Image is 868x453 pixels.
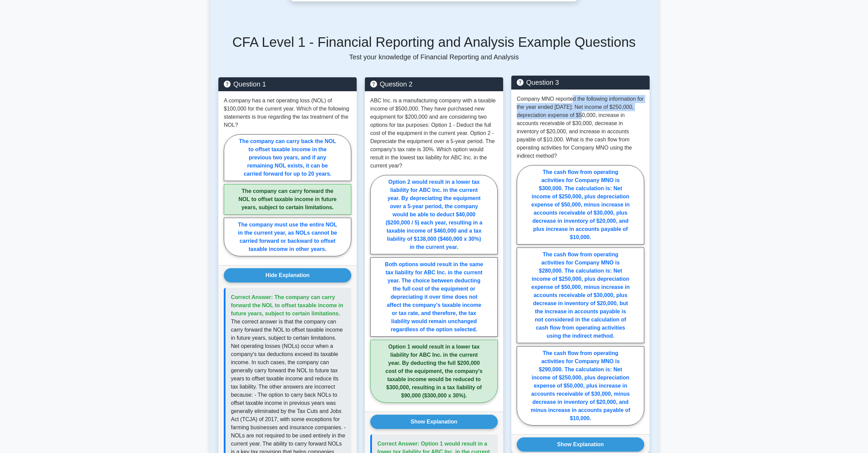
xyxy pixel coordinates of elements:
label: The cash flow from operating activities for Company MNO is $280,000. The calculation is: Net inco... [517,248,644,343]
p: ABC Inc. is a manufacturing company with a taxable income of $500,000. They have purchased new eq... [370,97,498,170]
h5: Question 3 [517,78,644,86]
button: Hide Explanation [224,268,351,282]
p: Company MNO reported the following information for the year ended [DATE]: Net income of $250,000,... [517,95,644,160]
label: Option 2 would result in a lower tax liability for ABC Inc. in the current year. By depreciating ... [370,175,498,254]
label: The company can carry forward the NOL to offset taxable income in future years, subject to certai... [224,184,351,215]
button: Show Explanation [370,415,498,429]
label: Both options would result in the same tax liability for ABC Inc. in the current year. The choice ... [370,257,498,337]
label: The company must use the entire NOL in the current year, as NOLs cannot be carried forward or bac... [224,218,351,256]
h5: Question 2 [370,80,498,88]
label: The cash flow from operating activities for Company MNO is $290,000. The calculation is: Net inco... [517,346,644,426]
button: Show Explanation [517,437,644,452]
h5: CFA Level 1 - Financial Reporting and Analysis Example Questions [218,34,650,50]
p: Test your knowledge of Financial Reporting and Analysis [218,53,650,61]
span: Correct Answer: The company can carry forward the NOL to offset taxable income in future years, s... [231,294,343,316]
label: The cash flow from operating activities for Company MNO is $300,000. The calculation is: Net inco... [517,165,644,244]
p: A company has a net operating loss (NOL) of $100,000 for the current year. Which of the following... [224,97,351,129]
label: Option 1 would result in a lower tax liability for ABC Inc. in the current year. By deducting the... [370,340,498,403]
h5: Question 1 [224,80,351,88]
label: The company can carry back the NOL to offset taxable income in the previous two years, and if any... [224,134,351,181]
